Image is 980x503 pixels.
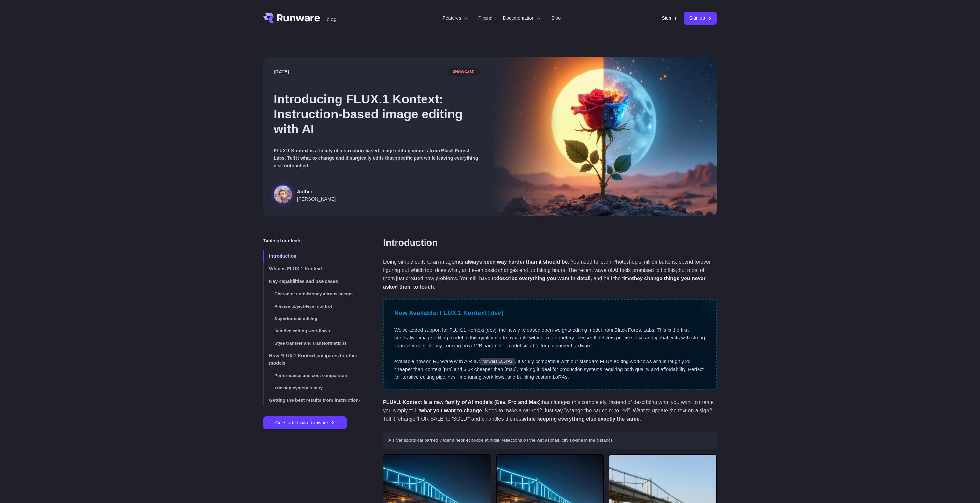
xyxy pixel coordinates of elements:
a: Superior text editing [263,313,362,325]
span: Introduction [269,253,296,259]
span: What is FLUX.1 Kontext [269,266,322,271]
p: that changes this completely. Instead of describing what you want to create, you simply tell it .... [383,398,717,423]
a: How FLUX.1 Kontext compares to other models [263,349,362,370]
img: Surreal rose in a desert landscape, split between day and night with the sun and moon aligned beh... [490,57,717,216]
span: How FLUX.1 Kontext compares to other models [269,353,357,366]
span: Iterative editing workflows [274,328,330,333]
span: _blog [324,17,337,22]
h1: Introducing FLUX.1 Kontext: Instruction-based image editing with AI [274,92,480,137]
div: Now Available: FLUX.1 Kontext [dev] [394,308,706,318]
a: Surreal rose in a desert landscape, split between day and night with the sun and moon aligned beh... [274,185,336,206]
strong: while keeping everything else exactly the same [523,416,639,422]
a: The deployment reality [263,382,362,394]
p: Available now on Runware with AIR ID: . It's fully compatible with our standard FLUX editing work... [394,358,706,381]
span: Style transfer and transformations [274,341,347,346]
a: Introduction [263,250,362,263]
strong: what you want to change [420,408,482,413]
span: Superior text editing [274,316,317,321]
a: Precise object-level control [263,300,362,313]
p: FLUX.1 Kontext is a family of instruction-based image editing models from Black Forest Labs. Tell... [274,147,480,170]
span: Table of contents [263,237,302,245]
span: [PERSON_NAME] [297,196,336,203]
a: Sign in [662,14,676,22]
strong: has always been way harder than it should be [454,259,568,265]
span: Author [297,188,336,196]
p: A silver sports car parked under a neon-lit bridge at night, reflections on the wet asphalt, city... [388,437,712,444]
p: Doing simple edits to an image . You need to learn Photoshop's million buttons, spend forever fig... [383,258,717,291]
code: runware:106@1 [480,358,515,365]
a: _blog [324,13,337,23]
span: Performance and cost comparison [274,373,347,378]
a: Pricing [478,14,493,22]
span: Key capabilities and use cases [269,279,338,284]
label: Features [443,14,468,22]
a: What is FLUX.1 Kontext [263,263,362,275]
a: Key capabilities and use cases [263,275,362,288]
a: Performance and cost comparison [263,370,362,382]
a: Go to / [263,13,320,23]
a: Introduction [383,237,438,249]
time: [DATE] [274,68,289,75]
a: Blog [551,14,561,22]
label: Documentation [503,14,541,22]
a: Sign up [684,12,717,24]
a: Character consistency across scenes [263,288,362,300]
span: showcase [448,68,480,76]
a: Get started with Runware [263,416,347,429]
span: The deployment reality [274,386,323,390]
a: Style transfer and transformations [263,337,362,349]
p: We've added support for FLUX.1 Kontext [dev], the newly released open-weights editing model from ... [394,326,706,350]
a: Getting the best results from instruction-based editing [263,394,362,414]
strong: describe everything you want in detail [496,276,591,281]
a: Iterative editing workflows [263,325,362,337]
span: Precise object-level control [274,304,332,309]
span: Getting the best results from instruction-based editing [269,398,360,410]
span: Character consistency across scenes [274,292,353,296]
strong: FLUX.1 Kontext is a new family of AI models (Dev, Pro and Max) [383,400,541,405]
